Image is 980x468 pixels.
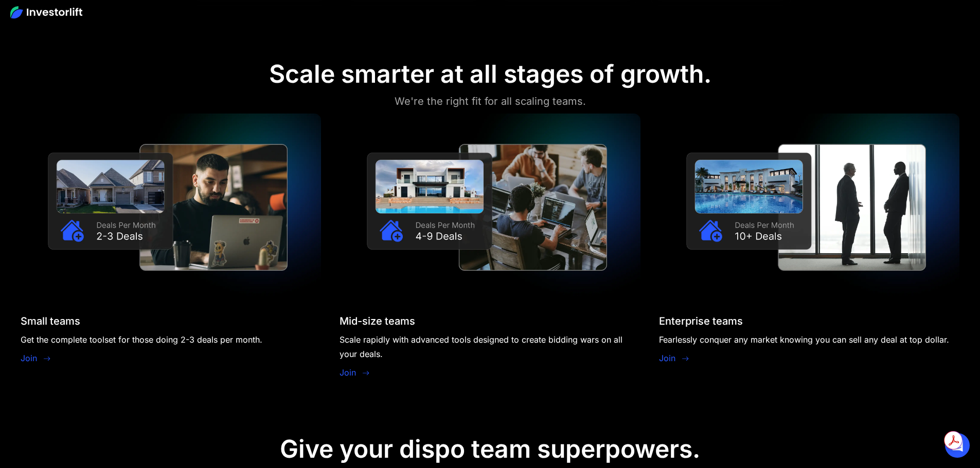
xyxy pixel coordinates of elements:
[21,332,262,347] div: Get the complete toolset for those doing 2-3 deals per month.
[659,352,675,364] a: Join
[340,332,640,361] div: Scale rapidly with advanced tools designed to create bidding wars on all your deals.
[659,315,743,327] div: Enterprise teams
[340,366,356,379] a: Join
[395,93,586,109] div: We're the right fit for all scaling teams.
[21,352,37,364] a: Join
[280,434,700,464] div: Give your dispo team superpowers.
[659,332,949,347] div: Fearlessly conquer any market knowing you can sell any deal at top dollar.
[340,315,415,327] div: Mid-size teams
[269,59,711,89] div: Scale smarter at all stages of growth.
[21,315,80,327] div: Small teams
